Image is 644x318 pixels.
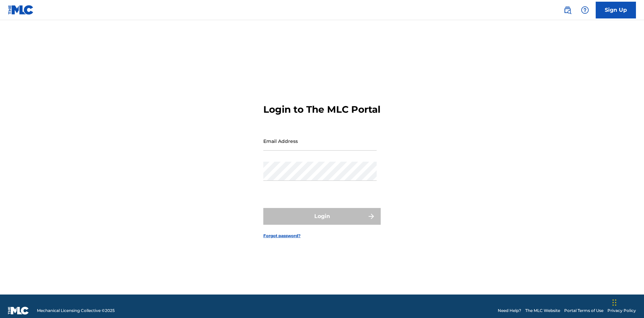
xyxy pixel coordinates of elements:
img: MLC Logo [8,5,34,15]
a: Need Help? [498,308,521,314]
img: logo [8,307,29,315]
a: Sign Up [596,2,636,18]
img: search [563,6,572,14]
iframe: Chat Widget [610,286,644,318]
div: Help [578,3,592,17]
a: Forgot password? [263,233,301,239]
a: Portal Terms of Use [564,308,603,314]
span: Mechanical Licensing Collective © 2025 [37,308,115,314]
img: help [581,6,589,14]
h3: Login to The MLC Portal [263,104,380,115]
a: Privacy Policy [607,308,636,314]
a: Public Search [561,3,574,17]
div: Drag [612,293,616,313]
a: The MLC Website [525,308,560,314]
